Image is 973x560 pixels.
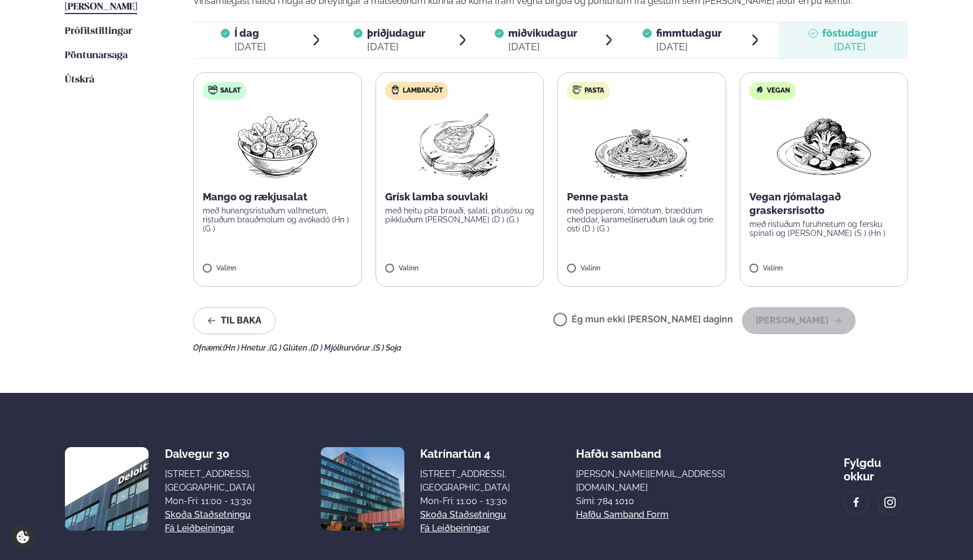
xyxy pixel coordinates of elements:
[385,206,535,224] p: með heitu pita brauði, salati, pitusósu og pikkluðum [PERSON_NAME] (D ) (G )
[755,85,764,94] img: Vegan.svg
[576,467,778,495] a: [PERSON_NAME][EMAIL_ADDRESS][DOMAIN_NAME]
[165,495,255,508] div: Mon-Fri: 11:00 - 13:30
[403,86,443,95] span: Lambakjöt
[822,27,878,39] span: föstudagur
[391,85,400,94] img: Lamb.svg
[844,491,868,514] a: image alt
[223,343,269,352] span: (Hn ) Hnetur ,
[850,496,862,509] img: image alt
[367,40,425,54] div: [DATE]
[208,85,217,94] img: salad.svg
[774,109,874,181] img: Vegan.png
[656,40,722,54] div: [DATE]
[373,343,402,352] span: (S ) Soja
[420,467,510,495] div: [STREET_ADDRESS], [GEOGRAPHIC_DATA]
[567,206,717,233] p: með pepperoni, tómötum, bræddum cheddar, karamelliseruðum lauk og brie osti (D ) (G )
[567,190,717,204] p: Penne pasta
[508,27,577,39] span: miðvikudagur
[420,495,510,508] div: Mon-Fri: 11:00 - 13:30
[11,526,34,549] a: Cookie settings
[65,75,94,85] span: Útskrá
[844,447,908,483] div: Fylgdu okkur
[321,447,404,531] img: image alt
[749,220,899,238] p: með ristuðum furuhnetum og fersku spínati og [PERSON_NAME] (S ) (Hn )
[193,343,908,352] div: Ofnæmi:
[203,206,352,233] p: með hunangsristuðum valhnetum, ristuðum brauðmolum og avókadó (Hn ) (G )
[165,522,234,535] a: Fá leiðbeiningar
[165,447,255,461] div: Dalvegur 30
[749,190,899,217] p: Vegan rjómalagað graskersrisotto
[311,343,373,352] span: (D ) Mjólkurvörur ,
[385,190,535,204] p: Grísk lamba souvlaki
[420,508,506,522] a: Skoða staðsetningu
[165,508,251,522] a: Skoða staðsetningu
[884,496,896,509] img: image alt
[576,438,661,461] span: Hafðu samband
[165,467,255,495] div: [STREET_ADDRESS], [GEOGRAPHIC_DATA]
[228,109,328,181] img: Salad.png
[65,49,128,63] a: Pöntunarsaga
[65,27,132,36] span: Prófílstillingar
[742,307,856,334] button: [PERSON_NAME]
[878,491,902,514] a: image alt
[767,86,790,95] span: Vegan
[65,73,94,87] a: Útskrá
[65,447,149,531] img: image alt
[420,447,510,461] div: Katrínartún 4
[65,25,132,38] a: Prófílstillingar
[822,40,878,54] div: [DATE]
[65,1,137,14] a: [PERSON_NAME]
[592,109,691,181] img: Spagetti.png
[409,109,509,181] img: Lamb-Meat.png
[508,40,577,54] div: [DATE]
[576,508,669,522] a: Hafðu samband form
[65,2,137,12] span: [PERSON_NAME]
[656,27,722,39] span: fimmtudagur
[220,86,241,95] span: Salat
[367,27,425,39] span: þriðjudagur
[65,51,128,60] span: Pöntunarsaga
[234,27,266,40] span: Í dag
[584,86,604,95] span: Pasta
[234,40,266,54] div: [DATE]
[203,190,352,204] p: Mango og rækjusalat
[420,522,490,535] a: Fá leiðbeiningar
[576,495,778,508] p: Sími: 784 1010
[193,307,276,334] button: Til baka
[269,343,311,352] span: (G ) Glúten ,
[573,85,582,94] img: pasta.svg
